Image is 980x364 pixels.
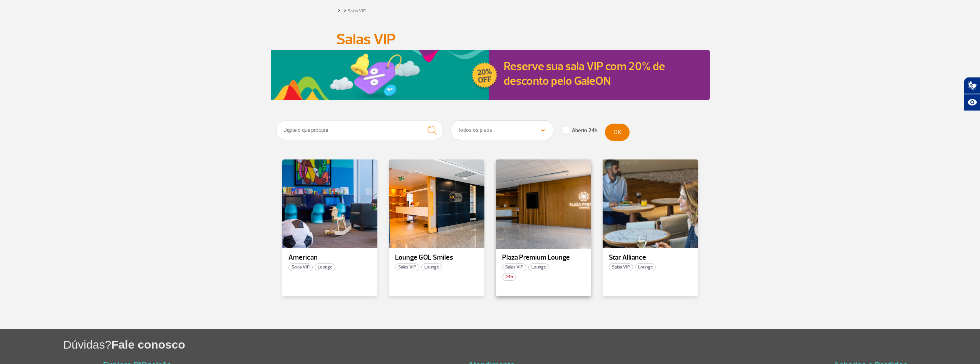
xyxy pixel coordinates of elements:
p: Plaza Premium Lounge [502,254,585,262]
button: OK [605,124,630,141]
span: Salas VIP [395,263,419,271]
span: Lounge [528,263,549,271]
span: Salas VIP [502,263,526,271]
a: Reserve sua sala VIP com 20% de desconto pelo GaleON [504,59,665,88]
a: > [343,6,346,15]
span: Lounge [315,263,335,271]
a: Salas VIP [348,8,366,14]
span: Fale conosco [111,338,185,351]
h1: Salas VIP [336,33,644,46]
a: > [338,6,340,15]
p: American [288,254,372,262]
h1: Dúvidas? [63,337,980,352]
img: Reserve sua sala VIP com 20% de desconto pelo GaleON [271,50,499,100]
p: Star Alliance [609,254,692,262]
p: Lounge GOL Smiles [395,254,478,262]
span: Lounge [421,263,442,271]
input: Digite o que procura [276,120,443,140]
button: Abrir recursos assistivos. [964,94,980,111]
span: Salas VIP [288,263,313,271]
label: Aberto 24h [563,127,597,134]
span: Salas VIP [609,263,633,271]
span: 24h [502,273,516,281]
span: Lounge [635,263,656,271]
div: Plugin de acessibilidade da Hand Talk. [964,77,980,111]
button: Abrir tradutor de língua de sinais. [964,77,980,94]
